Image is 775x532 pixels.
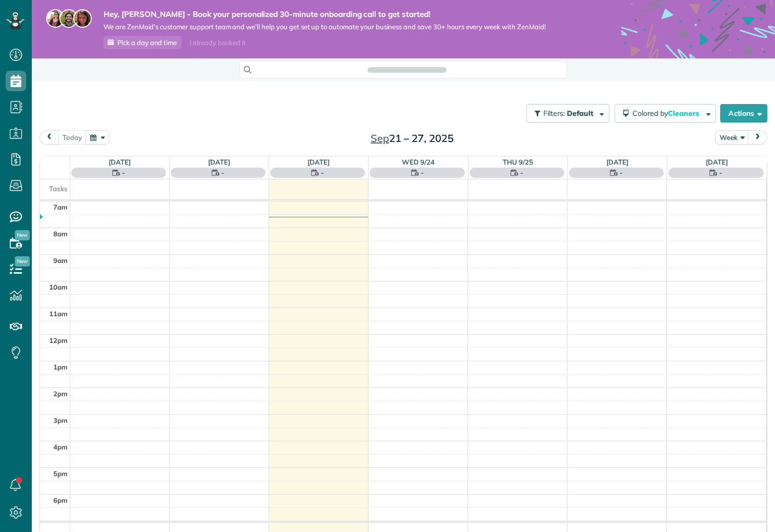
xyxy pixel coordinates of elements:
[39,130,59,144] button: prev
[719,168,722,178] span: -
[49,185,68,193] span: Tasks
[104,23,546,31] span: We are ZenMaid’s customer support team and we’ll help you get set up to automate your business an...
[706,158,728,166] a: [DATE]
[348,133,476,144] h2: 21 – 27, 2025
[117,38,177,47] span: Pick a day and time
[104,36,181,49] a: Pick a day and time
[421,168,424,178] span: -
[53,203,68,211] span: 7am
[58,130,87,144] button: today
[208,158,230,166] a: [DATE]
[321,168,324,178] span: -
[53,469,68,478] span: 5pm
[183,36,252,49] div: I already booked it
[715,130,749,144] button: Week
[543,109,565,118] span: Filters:
[122,168,125,178] span: -
[53,363,68,371] span: 1pm
[59,9,78,28] img: jorge-587dff0eeaa6aab1f244e6dc62b8924c3b6ad411094392a53c71c6c4a576187d.jpg
[46,9,65,28] img: maria-72a9807cf96188c08ef61303f053569d2e2a8a1cde33d635c8a3ac13582a053d.jpg
[53,230,68,238] span: 8am
[53,443,68,451] span: 4pm
[308,158,330,166] a: [DATE]
[720,104,767,122] button: Actions
[378,65,436,75] span: Search ZenMaid…
[521,104,609,122] a: Filters: Default
[104,9,546,19] strong: Hey, [PERSON_NAME] - Book your personalized 30-minute onboarding call to get started!
[73,9,92,28] img: michelle-19f622bdf1676172e81f8f8fba1fb50e276960ebfe0243fe18214015130c80e4.jpg
[748,130,767,144] button: next
[402,158,435,166] a: Wed 9/24
[668,109,701,118] span: Cleaners
[49,283,68,291] span: 10am
[109,158,131,166] a: [DATE]
[15,256,30,267] span: New
[567,109,594,118] span: Default
[53,416,68,424] span: 3pm
[620,168,623,178] span: -
[503,158,533,166] a: Thu 9/25
[53,390,68,398] span: 2pm
[520,168,523,178] span: -
[53,496,68,504] span: 6pm
[49,336,68,344] span: 12pm
[526,104,609,122] button: Filters: Default
[49,310,68,318] span: 11am
[633,109,703,118] span: Colored by
[221,168,225,178] span: -
[53,256,68,264] span: 9am
[15,230,30,240] span: New
[371,132,389,145] span: Sep
[615,104,716,122] button: Colored byCleaners
[606,158,628,166] a: [DATE]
